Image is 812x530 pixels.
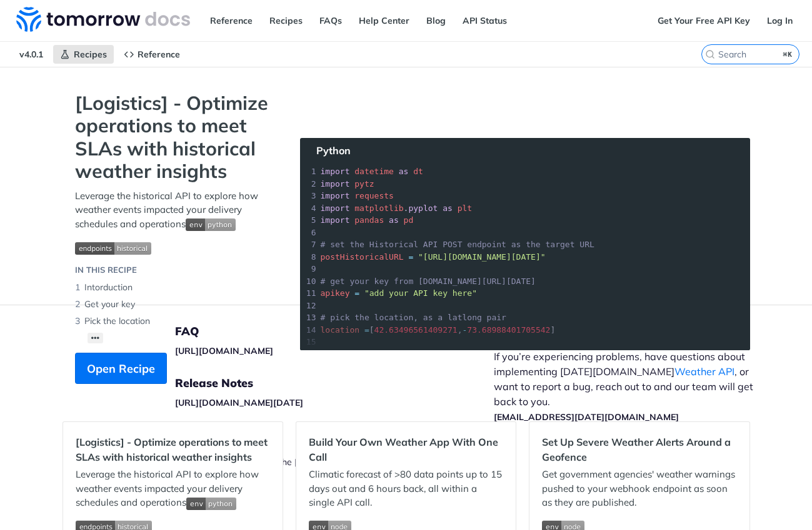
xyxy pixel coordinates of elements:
p: Climatic forecast of >80 data points up to 15 days out and 6 hours back, all within a single API ... [309,468,503,510]
a: Help Center [352,11,416,30]
h2: Set Up Severe Weather Alerts Around a Geofence [542,434,736,464]
a: Get Your Free API Key [651,11,757,30]
span: Expand image [75,240,275,255]
img: Tomorrow.io Weather API Docs [16,7,190,32]
p: Get government agencies' weather warnings pushed to your webhook endpoint as soon as they are pub... [542,468,736,510]
span: Open Recipe [87,360,155,377]
a: Blog [419,11,453,30]
strong: [Logistics] - Optimize operations to meet SLAs with historical weather insights [75,92,275,183]
a: Reference [203,11,259,30]
span: Expand image [186,218,236,230]
li: Get your key [75,296,275,313]
p: Leverage the historical API to explore how weather events impacted your delivery schedules and op... [75,189,275,232]
li: Intorduction [75,279,275,296]
h2: [Logistics] - Optimize operations to meet SLAs with historical weather insights [76,434,270,464]
a: [EMAIL_ADDRESS][DATE][DOMAIN_NAME] [494,411,679,423]
button: Open Recipe [75,353,167,384]
svg: Search [705,49,715,59]
button: ••• [88,333,104,343]
span: Recipes [74,49,107,60]
a: Log In [760,11,799,30]
a: API Status [456,11,514,30]
span: v4.0.1 [13,45,50,64]
kbd: ⌘K [780,48,796,61]
span: Expand image [186,496,236,508]
img: env [186,218,236,231]
div: IN THIS RECIPE [75,264,137,277]
img: env [186,498,236,510]
img: endpoint [75,242,151,255]
li: Pick the location [75,313,275,330]
p: Leverage the historical API to explore how weather events impacted your delivery schedules and op... [76,468,270,510]
a: Recipes [53,45,114,64]
span: Reference [138,49,180,60]
h2: Build Your Own Weather App With One Call [309,434,503,464]
a: FAQs [313,11,349,30]
a: Reference [117,45,187,64]
a: Recipes [263,11,309,30]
